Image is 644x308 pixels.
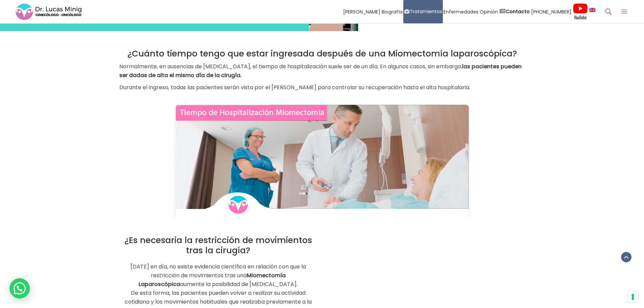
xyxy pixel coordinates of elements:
strong: Contacto [506,8,530,15]
img: Videos Youtube Ginecología [573,3,588,20]
img: Hospitalización por Cirugía Miomectomía Laparoscópica Dr Lucas Minig [174,103,470,218]
img: language english [589,8,595,12]
button: Sus preferencias de consentimiento para tecnologías de seguimiento [627,291,639,303]
p: Normalmente, en ausencias de [MEDICAL_DATA], el tiempo de hospitalización suele ser de un día. En... [119,62,525,80]
h2: ¿Cuánto tiempo tengo que estar ingresada después de una Miomectomía laparoscópica? [119,49,525,59]
span: Enfermedades [444,8,478,16]
span: Opinión [480,8,498,16]
span: Biografía [382,8,403,16]
span: [PHONE_NUMBER] [531,8,571,16]
span: [PERSON_NAME] [343,8,380,16]
span: Tratamientos [410,8,442,16]
h2: ¿Es necesaria la restricción de movimientos tras la cirugía? [119,235,317,256]
p: Durante el ingreso, todas las pacientes serán vista por el [PERSON_NAME] para controlar su recupe... [119,83,525,92]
